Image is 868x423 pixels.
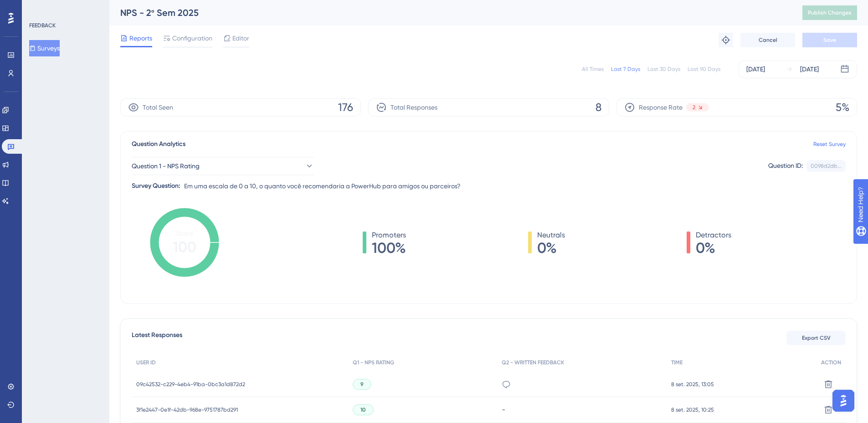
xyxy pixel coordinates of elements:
[338,100,353,115] span: 176
[671,359,683,366] span: TIME
[390,102,437,113] span: Total Responses
[360,406,366,413] span: 10
[768,160,803,172] div: Question ID:
[132,157,314,175] button: Question 1 - NPS Rating
[537,241,565,255] span: 0%
[821,359,841,366] span: ACTION
[696,241,731,255] span: 0%
[759,36,777,44] span: Cancel
[136,381,245,388] span: 09c42532-c229-4eb4-91ba-0bc3a1d872d2
[740,33,795,47] button: Cancel
[696,230,731,241] span: Detractors
[802,33,857,47] button: Save
[132,139,185,150] span: Question Analytics
[120,6,780,19] div: NPS - 2º Sem 2025
[176,230,193,237] tspan: Score
[802,5,857,20] button: Publish Changes
[502,405,662,414] div: -
[693,104,695,111] span: 2
[786,331,846,345] button: Export CSV
[502,359,564,366] span: Q2 - WRITTEN FEEDBACK
[172,33,212,44] span: Configuration
[232,33,249,44] span: Editor
[29,22,56,29] div: FEEDBACK
[132,330,182,346] span: Latest Responses
[360,381,364,388] span: 9
[132,181,180,191] div: Survey Question:
[671,381,714,388] span: 8 set. 2025, 13:05
[647,65,680,73] div: Last 30 Days
[746,64,765,75] div: [DATE]
[184,181,461,191] span: Em uma escala de 0 a 10, o quanto você recomendaria a PowerHub para amigos ou parceiros?
[353,359,394,366] span: Q1 - NPS RATING
[136,359,156,366] span: USER ID
[813,141,846,148] a: Reset Survey
[596,100,601,115] span: 8
[830,387,857,414] iframe: UserGuiding AI Assistant Launcher
[671,406,714,413] span: 8 set. 2025, 10:25
[537,230,565,241] span: Neutrals
[611,65,640,73] div: Last 7 Days
[143,102,173,113] span: Total Seen
[800,64,819,75] div: [DATE]
[688,65,720,73] div: Last 90 Days
[136,406,238,413] span: 3f1e2447-0e1f-42db-968e-9751787bd291
[129,33,152,44] span: Reports
[29,40,60,56] button: Surveys
[372,241,406,255] span: 100%
[132,161,200,171] span: Question 1 - NPS Rating
[836,100,849,115] span: 5%
[21,2,57,13] span: Need Help?
[811,162,842,170] div: 0098d2db...
[808,9,852,16] span: Publish Changes
[802,334,831,342] span: Export CSV
[173,238,196,256] tspan: 100
[639,102,683,113] span: Response Rate
[372,230,406,241] span: Promoters
[582,65,604,73] div: All Times
[823,36,836,44] span: Save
